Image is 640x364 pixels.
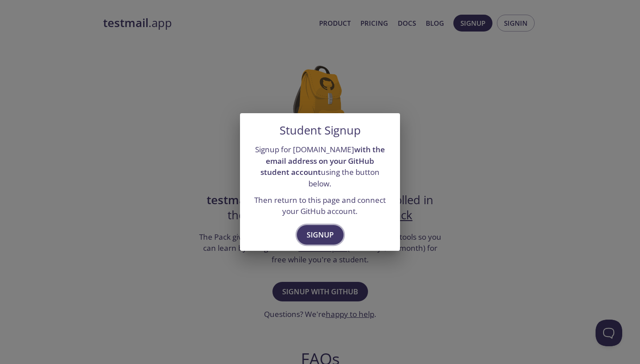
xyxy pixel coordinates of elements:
p: Then return to this page and connect your GitHub account. [251,194,389,217]
h5: Student Signup [280,124,361,137]
span: Signup [307,229,334,241]
strong: with the email address on your GitHub student account [260,144,385,177]
p: Signup for [DOMAIN_NAME] using the button below. [251,144,389,190]
button: Signup [297,225,344,245]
